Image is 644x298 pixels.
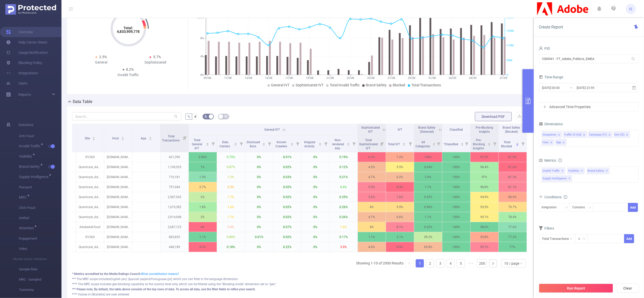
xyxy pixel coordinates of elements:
[273,172,301,182] p: 0.03%
[76,152,104,162] p: DV360
[426,259,434,268] li: 2
[504,260,520,267] div: 10 / page
[507,44,514,47] tspan: 110M
[386,162,414,172] p: 5.5%
[583,237,586,241] i: icon: down
[555,139,567,146] li: App
[615,131,625,138] div: Site (l2)
[245,192,273,202] p: 0%
[326,76,334,80] tspan: 21/08
[539,158,556,162] span: Metrics
[499,182,527,192] p: 81.1%
[569,176,571,182] span: ✕
[516,144,519,145] i: icon: caret-down
[245,162,273,172] p: 0%
[330,162,358,172] p: 0.12%
[224,115,227,118] i: icon: table
[565,206,568,210] i: icon: down
[161,182,189,192] p: 797,684
[19,285,61,295] span: Taxonomy
[516,142,519,143] i: icon: caret-up
[189,182,217,192] p: 2.7%
[542,203,560,212] div: Integration
[503,126,520,133] span: Brand Safety (Blocked)
[19,203,61,213] span: Click Fraud
[141,137,147,140] span: App
[359,138,378,150] span: Total Sophisticated IVT
[589,206,592,210] i: icon: down
[416,260,424,267] a: 1
[245,182,273,192] p: 0%
[386,192,414,202] p: 7.6%
[624,234,634,243] button: Add
[606,168,608,174] span: ✕
[104,172,132,182] p: [DOMAIN_NAME]
[507,29,514,33] tspan: 165M
[402,142,406,145] div: Sort
[581,168,583,174] span: ✕
[273,162,301,172] p: 0.02%
[149,136,152,139] div: Sort
[543,139,549,146] div: Host
[499,172,527,182] p: 81.3%
[99,55,107,59] span: 2.5%
[414,172,442,182] p: 2.9%
[367,76,375,80] tspan: 25/08
[461,144,464,145] i: icon: caret-down
[153,55,161,59] span: 5.7%
[587,168,610,174] span: Brand Safety
[563,141,565,144] i: icon: close
[388,76,395,80] tspan: 27/08
[189,192,217,202] p: 2%
[220,140,231,148] span: Data Centers
[204,76,211,80] tspan: 09/08
[275,140,288,148] span: Known Crawlers
[161,192,189,202] p: 2,587,542
[588,131,612,138] li: Campaign (l1)
[126,67,134,71] span: 8.2%
[210,136,217,152] i: Filter menu
[556,139,561,146] div: App
[206,142,209,145] div: Sort
[72,112,181,120] input: Search...
[576,84,618,91] input: End date
[291,142,294,143] i: icon: caret-up
[433,142,435,143] i: icon: caret-up
[161,162,189,172] p: 1,190,525
[398,128,402,131] span: IVT
[358,172,386,182] p: 4.7%
[247,140,260,148] span: Disclosed Bots
[414,192,442,202] p: 0.53%
[469,76,477,80] tspan: 04/09
[76,162,104,172] p: Quantcast_AdobeDyn
[358,162,386,172] p: 4.5%
[407,136,414,152] i: Filter menu
[471,182,498,192] p: 96.8%
[19,155,34,158] span: Visibility
[418,126,436,133] span: Brand Safety (Detected)
[475,112,512,121] button: Download PDF
[76,202,104,212] p: Quantcast_AdobeDyn
[539,46,550,50] span: PID
[112,137,120,140] span: Host
[433,142,436,145] div: Sort
[19,244,61,254] span: Video
[200,73,204,77] tspan: 0%
[196,16,204,19] tspan: 12.8%
[428,76,436,80] tspan: 31/08
[6,37,47,47] a: Help Center (New)
[543,131,557,138] div: Integration
[74,60,128,65] div: General
[19,226,36,230] span: Attention
[393,83,405,87] span: Blocked
[539,75,563,79] span: Time Range
[161,152,189,162] p: 421,390
[273,192,301,202] p: 0.02%
[101,72,155,78] div: Invalid Traffic
[471,152,498,162] p: 91.2%
[319,142,322,143] i: icon: caret-up
[347,76,354,80] tspan: 23/08
[92,138,95,140] i: icon: caret-down
[18,93,31,97] span: Reports
[476,126,493,133] span: Pre-Blocking Insights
